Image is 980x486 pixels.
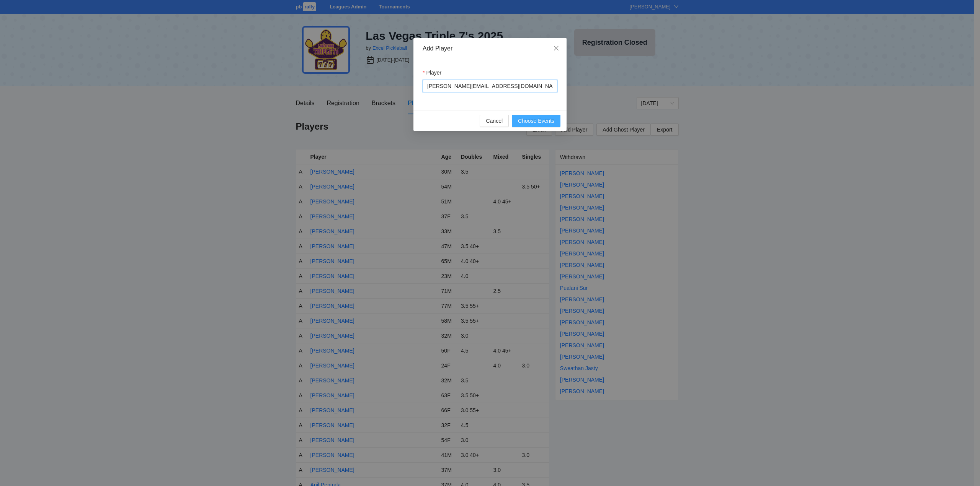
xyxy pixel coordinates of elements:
div: Add Player [423,44,557,53]
span: close [553,45,559,51]
div: [EMAIL_ADDRESS][DOMAIN_NAME] [471,80,562,92]
span: Cancel [486,117,503,125]
label: Player [423,68,441,77]
button: Cancel [480,115,509,127]
div: [PERSON_NAME] [427,80,471,92]
button: Choose Events [512,115,560,127]
span: Choose Events [518,117,554,125]
button: Close [546,38,567,59]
